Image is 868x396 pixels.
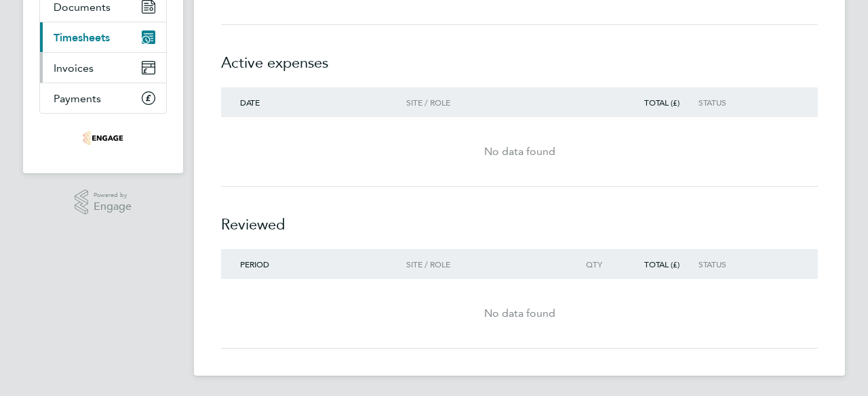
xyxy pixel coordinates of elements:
[94,190,132,201] span: Powered by
[698,97,782,107] div: Status
[94,201,132,213] span: Engage
[54,92,101,105] span: Payments
[40,53,166,83] a: Invoices
[39,127,167,149] a: Go to home page
[75,190,132,215] a: Powered byEngage
[221,25,818,87] h2: Active expenses
[54,1,111,14] span: Documents
[40,83,166,113] a: Payments
[54,62,94,74] span: Invoices
[621,97,698,107] div: Total (£)
[406,259,561,269] div: Site / Role
[221,97,406,107] div: Date
[698,259,782,269] div: Status
[83,127,123,149] img: omniapeople-logo-retina.png
[406,97,561,107] div: Site / Role
[621,259,698,269] div: Total (£)
[40,22,166,52] a: Timesheets
[240,259,269,269] span: Period
[221,305,818,322] div: No data found
[221,144,818,160] div: No data found
[221,187,818,249] h2: Reviewed
[54,31,110,44] span: Timesheets
[561,259,621,269] div: Qty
